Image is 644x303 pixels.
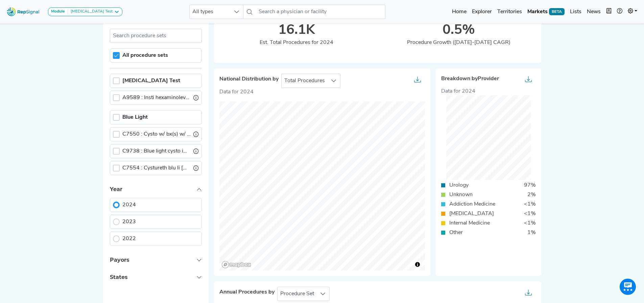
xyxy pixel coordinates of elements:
[407,40,510,45] span: Procedure Growth ([DATE]-[DATE] CAGR)
[521,287,536,301] button: Export as...
[122,218,136,226] label: 2023
[110,29,202,43] input: Search procedure sets
[413,260,422,269] button: Toggle attribution
[122,147,191,155] label: Blue light cysto imag agent
[478,76,499,81] span: Provider
[410,74,425,88] button: Export as...
[449,5,469,19] a: Home
[495,5,525,19] a: Territories
[122,113,148,121] label: Blue Light
[445,229,467,237] div: Other
[122,235,136,243] label: 2022
[219,101,425,271] canvas: Map
[219,76,279,83] span: National Distribution by
[441,76,499,82] span: Breakdown by
[122,94,191,102] label: Insti hexaminolevulinate hcl
[122,201,136,209] label: 2024
[68,9,113,15] div: [MEDICAL_DATA] Test
[520,200,540,208] div: <1%
[190,5,230,19] span: All types
[567,5,584,19] a: Lists
[122,164,191,172] label: Cystureth blu li cyst fl img
[520,181,540,189] div: 97%
[521,74,536,87] button: Export as...
[282,74,328,88] span: Total Procedures
[520,210,540,218] div: <1%
[103,181,209,198] button: Year
[260,40,333,45] span: Est. Total Procedures for 2024
[525,5,567,19] a: MarketsBETA
[445,181,473,189] div: Urology
[520,219,540,227] div: <1%
[445,219,494,227] div: Internal Medicine
[110,257,129,263] span: Payors
[584,5,603,19] a: News
[221,261,251,269] a: Mapbox logo
[219,289,275,296] span: Annual Procedures by
[469,5,495,19] a: Explorer
[603,5,614,19] button: Intel Book
[278,287,317,301] span: Procedure Set
[110,274,127,280] span: States
[445,210,498,218] div: [MEDICAL_DATA]
[256,5,385,19] input: Search a physician or facility
[51,9,65,14] strong: Module
[415,261,420,268] span: Toggle attribution
[445,200,499,208] div: Addiction Medicine
[48,7,122,16] button: Module[MEDICAL_DATA] Test
[523,191,540,199] div: 2%
[219,88,425,96] p: Data for 2024
[103,251,209,269] button: Payors
[110,186,122,192] span: Year
[445,191,477,199] div: Unknown
[215,22,378,39] div: 16.1K
[122,77,180,85] label: Cysview Test
[122,130,191,138] label: Cysto w/ bx(s) w/ blue light
[549,8,565,15] span: BETA
[103,269,209,286] button: States
[378,22,540,39] div: 0.5%
[122,51,168,60] label: All procedure sets
[523,229,540,237] div: 1%
[441,87,536,95] div: Data for 2024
